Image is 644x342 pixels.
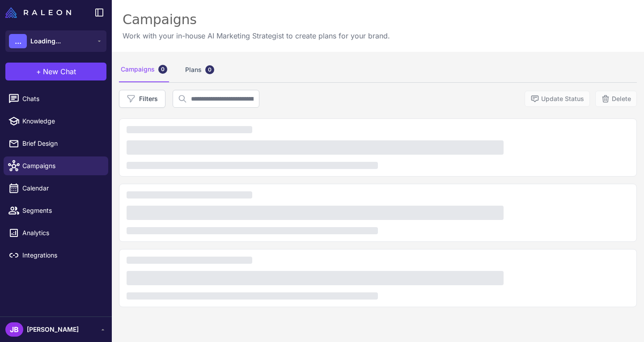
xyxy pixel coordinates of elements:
[119,57,169,82] div: Campaigns
[22,183,101,193] span: Calendar
[123,30,390,41] p: Work with your in-house AI Marketing Strategist to create plans for your brand.
[123,11,390,29] div: Campaigns
[4,224,108,242] a: Analytics
[36,66,41,77] span: +
[5,7,71,18] img: Raleon Logo
[30,36,61,46] span: Loading...
[4,201,108,220] a: Segments
[4,112,108,131] a: Knowledge
[22,116,101,126] span: Knowledge
[9,34,27,48] div: ...
[205,65,214,74] div: 0
[158,65,167,74] div: 0
[22,250,101,260] span: Integrations
[4,134,108,153] a: Brief Design
[22,139,101,148] span: Brief Design
[22,161,101,171] span: Campaigns
[4,179,108,198] a: Calendar
[5,322,23,337] div: JB
[22,228,101,238] span: Analytics
[595,91,637,107] button: Delete
[5,7,75,18] a: Raleon Logo
[525,91,590,107] button: Update Status
[22,206,101,215] span: Segments
[5,63,106,80] button: +New Chat
[22,94,101,104] span: Chats
[5,30,106,52] button: ...Loading...
[43,66,76,77] span: New Chat
[4,246,108,265] a: Integrations
[183,57,216,82] div: Plans
[4,156,108,175] a: Campaigns
[4,89,108,108] a: Chats
[27,325,79,334] span: [PERSON_NAME]
[119,90,165,108] button: Filters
